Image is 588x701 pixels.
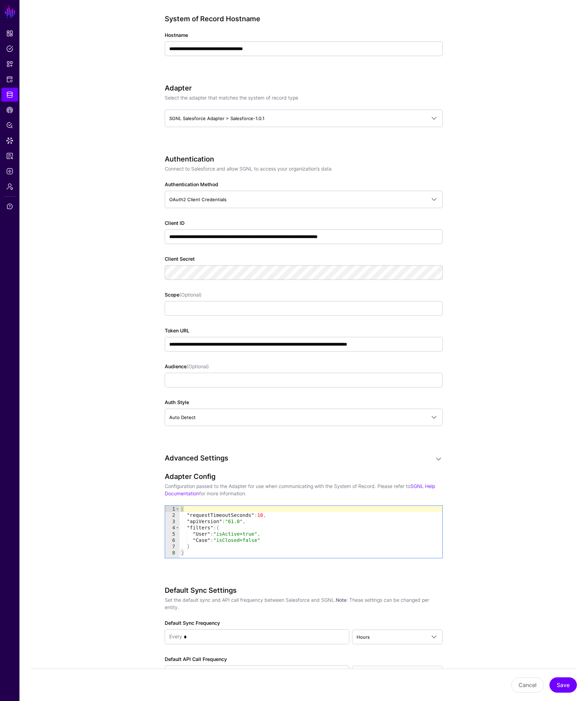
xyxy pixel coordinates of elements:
span: Dashboard [6,30,13,37]
h3: Authentication [165,155,443,163]
h3: Adapter Config [165,472,443,481]
button: Save [549,677,577,693]
label: Token URL [165,327,189,334]
div: 5 [165,531,180,537]
span: SGNL Salesforce Adapter > Salesforce-1.0.1 [169,116,264,121]
button: Cancel [511,677,544,693]
p: Connect to Salesforce and allow SGNL to access your organization’s data [165,165,443,172]
label: Default Sync Frequency [165,619,220,627]
strong: Note [336,597,346,603]
span: Data Lens [6,137,13,144]
span: CAEP Hub [6,107,13,113]
span: Toggle code folding, rows 4 through 7 [175,525,179,531]
p: Select the adapter that matches the system of record type [165,94,443,101]
span: Policies [6,45,13,52]
a: Logs [1,164,18,178]
label: Audience [165,363,209,370]
label: Scope [165,291,202,298]
a: Snippets [1,57,18,71]
label: Hostname [165,31,188,39]
span: Snippets [6,61,13,68]
h3: Advanced Settings [165,454,429,462]
div: 2 [165,512,180,518]
span: Logs [6,168,13,175]
div: 6 [165,537,180,543]
a: SGNL [4,4,16,19]
div: 1 [165,506,180,512]
a: Policies [1,42,18,56]
div: Every [169,666,182,680]
label: Default API Call Frequency [165,655,227,663]
div: Every [169,630,182,644]
h3: System of Record Hostname [165,15,443,23]
span: Support [6,203,13,210]
div: 7 [165,543,180,550]
p: Set the default sync and API call frequency between Salesforce and SGNL. : These settings can be ... [165,596,443,611]
span: Protected Systems [6,76,13,83]
div: 4 [165,525,180,531]
span: (Optional) [187,363,209,369]
span: (Optional) [179,292,202,298]
a: Dashboard [1,26,18,40]
a: Admin [1,180,18,194]
a: Reports [1,149,18,163]
span: Hours [357,634,370,640]
a: Policy Lens [1,118,18,132]
label: Client Secret [165,255,195,262]
label: Client ID [165,219,185,227]
h3: Default Sync Settings [165,586,443,594]
label: Authentication Method [165,181,218,188]
a: Protected Systems [1,72,18,86]
span: Policy Lens [6,122,13,129]
a: Identity Data Fabric [1,88,18,102]
span: Toggle code folding, rows 1 through 8 [175,506,179,512]
a: CAEP Hub [1,103,18,117]
span: OAuth2 Client Credentials [169,197,227,202]
p: Configuration passed to the Adapter for use when communicating with the System of Record. Please ... [165,482,443,497]
span: Identity Data Fabric [6,91,13,98]
div: 8 [165,550,180,556]
span: Admin [6,183,13,190]
div: 3 [165,518,180,525]
span: Reports [6,152,13,159]
h3: Adapter [165,84,443,92]
label: Auth Style [165,399,189,406]
span: Auto Detect [169,415,196,420]
a: Data Lens [1,134,18,148]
